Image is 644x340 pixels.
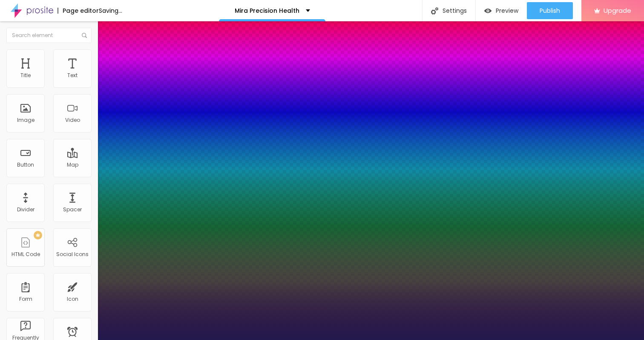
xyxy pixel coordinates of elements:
div: HTML Code [11,251,40,257]
div: Button [17,162,34,168]
div: Title [20,72,31,78]
div: Divider [17,207,34,213]
div: Video [65,117,80,123]
div: Text [67,72,78,78]
img: Icone [431,7,438,14]
div: Page editor [57,8,99,14]
img: view-1.svg [484,7,492,14]
span: Publish [540,7,560,14]
div: Icon [67,296,78,302]
button: Preview [476,2,527,19]
div: Image [17,117,34,123]
div: Social Icons [56,251,89,257]
img: Icone [82,33,87,38]
p: Mira Precision Health [235,8,299,14]
div: Map [67,162,78,168]
span: Preview [496,7,518,14]
button: Publish [527,2,573,19]
div: Form [19,296,32,302]
span: Upgrade [604,7,631,14]
div: Saving... [99,8,122,14]
input: Search element [6,28,92,43]
div: Spacer [63,207,82,213]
